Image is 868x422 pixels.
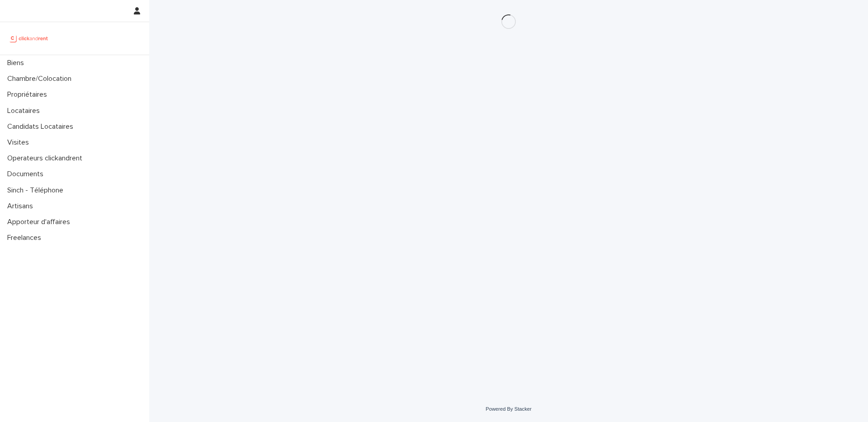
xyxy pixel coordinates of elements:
[4,202,40,211] p: Artisans
[4,218,77,226] p: Apporteur d'affaires
[4,186,71,195] p: Sinch - Téléphone
[4,154,90,163] p: Operateurs clickandrent
[4,138,36,147] p: Visites
[4,107,47,115] p: Locataires
[4,122,80,131] p: Candidats Locataires
[4,75,79,83] p: Chambre/Colocation
[4,90,54,99] p: Propriétaires
[4,59,31,67] p: Biens
[4,170,51,178] p: Documents
[4,234,48,242] p: Freelances
[486,406,531,412] a: Powered By Stacker
[7,29,51,47] img: UCB0brd3T0yccxBKYDjQ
